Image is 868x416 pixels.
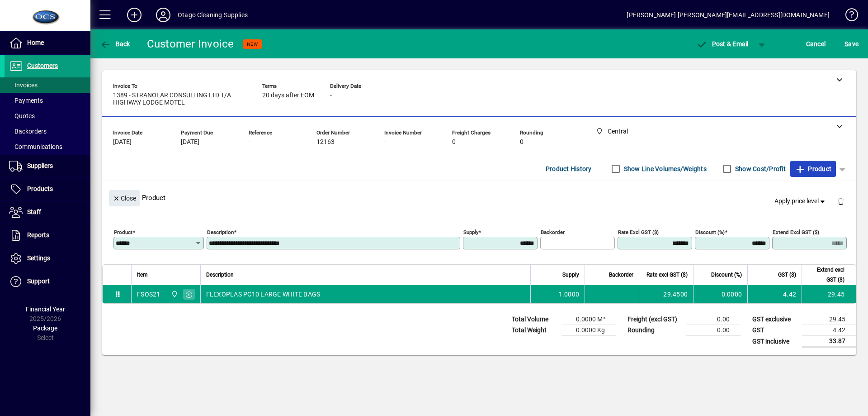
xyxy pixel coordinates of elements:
span: Item [137,270,148,280]
span: Description [206,270,234,280]
span: GST ($) [778,270,796,280]
span: Home [27,39,44,46]
td: Freight (excl GST) [623,314,686,325]
a: Invoices [5,77,90,93]
a: Knowledge Base [839,2,857,31]
a: Home [5,32,90,54]
div: Otago Cleaning Supplies [178,8,248,22]
span: Quotes [9,112,35,120]
span: Staff [27,208,41,215]
mat-label: Backorder [541,229,565,235]
span: 0 [452,139,456,146]
span: Discount (%) [711,270,742,280]
div: FSOS21 [137,290,160,299]
a: Staff [5,201,90,224]
label: Show Cost/Profit [733,164,786,173]
span: Backorders [9,128,47,135]
span: Backorder [609,270,633,280]
span: Settings [27,254,50,262]
span: Communications [9,143,62,150]
td: 0.00 [686,325,741,336]
span: Support [27,277,50,285]
mat-label: Rate excl GST ($) [618,229,659,235]
app-page-header-button: Close [107,194,142,202]
span: - [249,139,250,146]
span: S [844,40,848,48]
td: 0.0000 [693,285,747,303]
a: Suppliers [5,155,90,177]
div: Product [102,181,856,214]
span: Cancel [806,37,826,51]
span: Supply [562,270,579,280]
label: Show Line Volumes/Weights [622,164,707,173]
span: [DATE] [113,139,132,146]
span: ave [844,37,859,51]
span: FLEXOPLAS PC10 LARGE WHITE BAGS [206,290,321,299]
button: Close [109,190,140,206]
a: Products [5,178,90,201]
button: Delete [830,190,852,212]
td: 4.42 [802,325,856,336]
span: - [330,92,332,99]
button: Product [790,161,836,177]
td: 0.0000 M³ [561,314,616,325]
span: Central [169,289,179,299]
span: 12163 [316,139,335,146]
mat-label: Discount (%) [695,229,725,235]
td: GST exclusive [748,314,802,325]
a: Reports [5,224,90,247]
div: Customer Invoice [147,37,234,51]
td: 29.45 [802,285,856,303]
button: Add [120,7,149,23]
span: Close [113,191,136,206]
span: Back [100,40,130,48]
span: Package [33,325,57,332]
span: 20 days after EOM [262,92,314,99]
mat-label: Description [207,229,234,235]
button: Back [98,36,132,52]
div: 29.4500 [645,290,688,299]
span: Financial Year [26,306,65,313]
span: - [384,139,386,146]
span: Extend excl GST ($) [807,265,844,285]
td: 0.0000 Kg [561,325,616,336]
a: Backorders [5,124,90,139]
app-page-header-button: Back [90,36,140,52]
span: Product [795,162,831,176]
td: 4.42 [747,285,802,303]
span: NEW [247,41,258,47]
span: Product History [546,162,592,176]
button: Cancel [804,36,828,52]
td: 33.87 [802,336,856,347]
a: Communications [5,139,90,154]
td: GST inclusive [748,336,802,347]
td: 29.45 [802,314,856,325]
mat-label: Supply [463,229,478,235]
mat-label: Extend excl GST ($) [773,229,819,235]
span: Products [27,185,53,192]
span: 1.0000 [559,290,580,299]
a: Settings [5,247,90,270]
span: Payments [9,97,43,104]
span: Suppliers [27,162,53,169]
span: [DATE] [181,139,199,146]
button: Profile [149,7,178,23]
span: Rate excl GST ($) [646,270,688,280]
span: Invoices [9,81,38,89]
span: 1389 - STRANOLAR CONSULTING LTD T/A HIGHWAY LODGE MOTEL [113,92,249,106]
span: 0 [520,139,524,146]
td: GST [748,325,802,336]
td: Rounding [623,325,686,336]
a: Payments [5,93,90,108]
td: 0.00 [686,314,741,325]
button: Apply price level [771,193,830,210]
span: ost & Email [696,40,749,48]
a: Support [5,270,90,293]
a: Quotes [5,108,90,124]
td: Total Weight [507,325,561,336]
button: Save [842,36,861,52]
button: Product History [542,161,595,177]
app-page-header-button: Delete [830,197,852,205]
div: [PERSON_NAME] [PERSON_NAME][EMAIL_ADDRESS][DOMAIN_NAME] [627,8,830,22]
mat-label: Product [114,229,132,235]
